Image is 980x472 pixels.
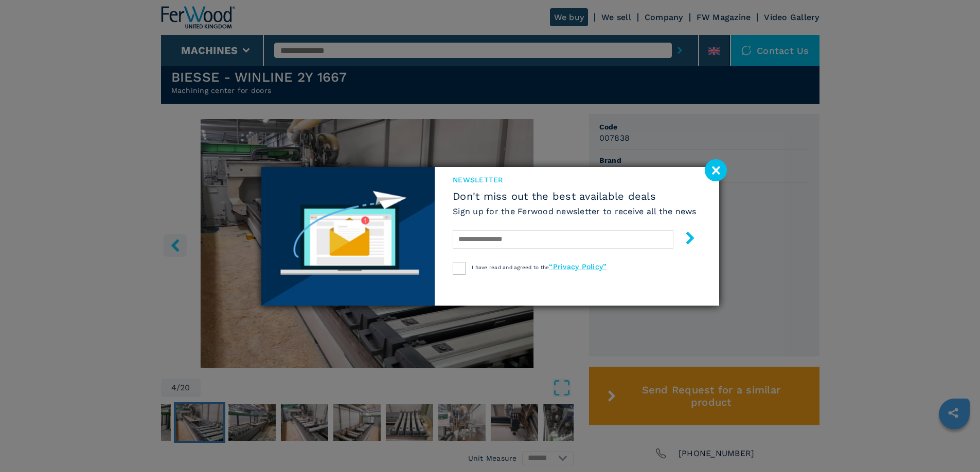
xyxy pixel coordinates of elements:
[453,190,697,202] span: Don't miss out the best available deals
[472,265,607,270] span: I have read and agreed to the
[453,175,697,185] span: newsletter
[673,228,697,252] button: submit-button
[261,167,435,306] img: Newsletter image
[453,205,697,217] h6: Sign up for the Ferwood newsletter to receive all the news
[549,262,607,271] a: “Privacy Policy”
